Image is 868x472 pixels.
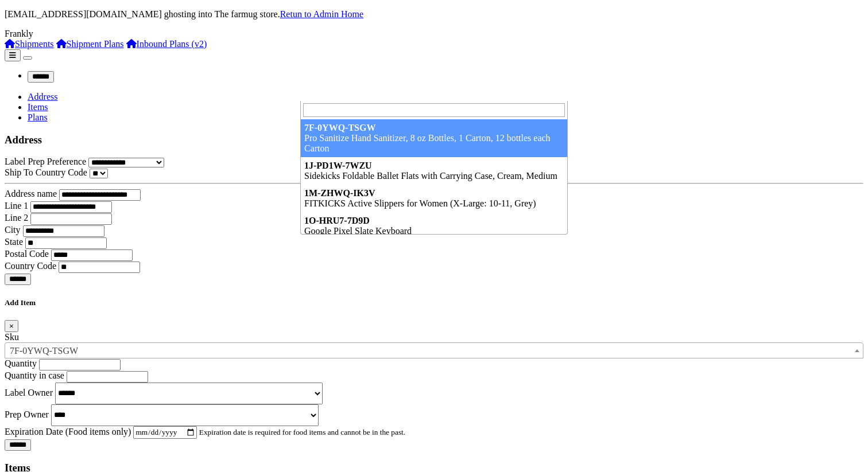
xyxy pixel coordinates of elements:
[5,332,19,342] label: Sku
[304,171,564,181] div: Sidekicks Foldable Ballet Flats with Carrying Case, Cream, Medium
[5,9,863,19] p: [EMAIL_ADDRESS][DOMAIN_NAME] ghosting into The farmug store.
[28,92,57,102] a: Address
[5,167,87,177] label: Ship To Country Code
[301,212,567,240] li: Google Pixel Slate Keyboard
[23,56,32,60] button: Toggle navigation
[304,226,564,236] div: Google Pixel Slate Keyboard
[199,428,405,436] small: Expiration date is required for food items and cannot be in the past.
[304,161,372,170] strong: 1J-PD1W-7WZU
[5,427,131,436] label: Expiration Date (Food items only)
[304,123,375,132] strong: 7F-0YWQ-TSGW
[304,188,375,198] strong: 1M-ZHWQ-IK3V
[301,119,567,157] li: Pro Sanitize Hand Sanitizer, 8 oz Bottles, 1 Carton, 12 bottles each Carton
[304,198,564,209] div: FITKICKS Active Slippers for Women (X-Large: 10-11, Grey)
[5,134,863,146] h3: Address
[303,103,565,117] input: Search
[301,185,567,212] li: FITKICKS Active Slippers for Women (X-Large: 10-11, Grey)
[280,9,363,19] a: Retun to Admin Home
[126,39,207,49] a: Inbound Plans (v2)
[5,343,863,359] span: Pro Sanitize Hand Sanitizer, 8 oz Bottles, 1 Carton, 12 bottles each Carton
[5,342,863,358] span: Pro Sanitize Hand Sanitizer, 8 oz Bottles, 1 Carton, 12 bottles each Carton
[5,249,49,259] label: Postal Code
[5,39,54,49] a: Shipments
[56,39,124,49] a: Shipment Plans
[5,237,23,247] label: State
[9,322,14,330] span: ×
[28,112,48,122] a: Plans
[5,261,56,271] label: Country Code
[5,157,86,166] label: Label Prep Preference
[28,102,48,112] a: Items
[5,370,64,380] label: Quantity in case
[5,409,49,419] label: Prep Owner
[304,133,564,154] div: Pro Sanitize Hand Sanitizer, 8 oz Bottles, 1 Carton, 12 bottles each Carton
[5,29,863,39] div: Frankly
[5,298,863,307] h5: Add Item
[301,157,567,185] li: Sidekicks Foldable Ballet Flats with Carrying Case, Cream, Medium
[5,213,28,223] label: Line 2
[304,216,370,225] strong: 1O-HRU7-7D9D
[5,225,21,235] label: City
[5,201,28,210] label: Line 1
[5,189,57,198] label: Address name
[5,387,53,397] label: Label Owner
[5,358,37,368] label: Quantity
[5,320,18,332] button: Close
